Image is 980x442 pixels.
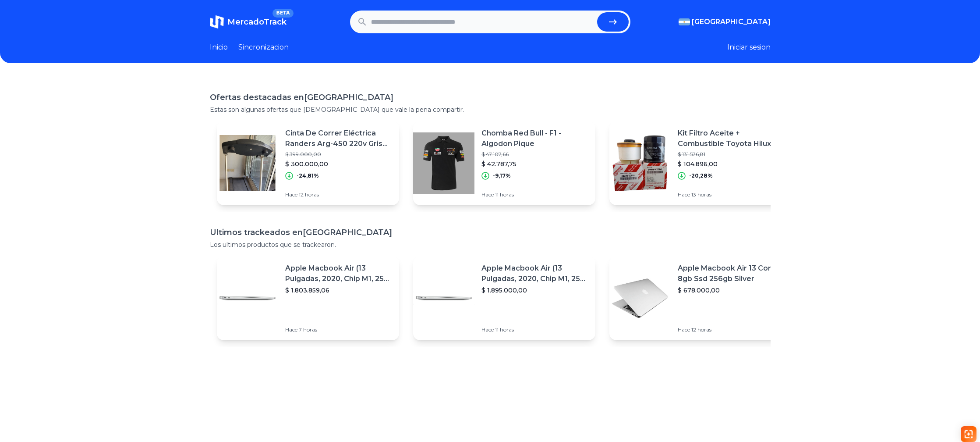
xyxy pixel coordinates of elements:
p: $ 42.787,75 [481,160,588,168]
span: BETA [272,9,293,18]
p: Hace 12 horas [285,191,392,198]
p: Apple Macbook Air (13 Pulgadas, 2020, Chip M1, 256 Gb De Ssd, 8 Gb De Ram) - Plata [285,263,392,284]
a: Featured imageApple Macbook Air (13 Pulgadas, 2020, Chip M1, 256 Gb De Ssd, 8 Gb De Ram) - Plata$... [217,256,399,340]
button: Iniciar sesion [727,42,771,53]
p: Apple Macbook Air (13 Pulgadas, 2020, Chip M1, 256 Gb De Ssd, 8 Gb De Ram) - Plata [481,263,588,284]
a: Featured imageChomba Red Bull - F1 - Algodon Pique$ 47.107,66$ 42.787,75-9,17%Hace 11 horas [413,121,595,205]
p: -24,81% [297,172,319,179]
p: Estas son algunas ofertas que [DEMOGRAPHIC_DATA] que vale la pena compartir. [210,105,771,114]
p: $ 131.576,81 [678,151,785,158]
p: $ 1.895.000,00 [481,286,588,295]
button: [GEOGRAPHIC_DATA] [679,17,771,27]
span: [GEOGRAPHIC_DATA] [692,17,771,27]
p: Hace 12 horas [678,326,785,333]
p: -20,28% [689,172,713,179]
p: Chomba Red Bull - F1 - Algodon Pique [481,128,588,149]
a: Featured imageApple Macbook Air (13 Pulgadas, 2020, Chip M1, 256 Gb De Ssd, 8 Gb De Ram) - Plata$... [413,256,595,340]
a: Featured imageKit Filtro Aceite + Combustible Toyota Hilux Sw4 2005 - 15$ 131.576,81$ 104.896,00-... [609,121,792,205]
img: Featured image [609,132,671,194]
p: Kit Filtro Aceite + Combustible Toyota Hilux Sw4 2005 - 15 [678,128,785,149]
p: $ 104.896,00 [678,160,785,168]
a: Inicio [210,42,228,53]
p: Apple Macbook Air 13 Core I5 8gb Ssd 256gb Silver [678,263,785,284]
img: MercadoTrack [210,15,224,29]
p: $ 678.000,00 [678,286,785,295]
a: Featured imageCinta De Correr Eléctrica Randers Arg-450 220v Gris Blanco$ 399.000,00$ 300.000,00-... [217,121,399,205]
img: Featured image [609,267,671,329]
p: Hace 11 horas [481,191,588,198]
p: Hace 7 horas [285,326,392,333]
h1: Ultimos trackeados en [GEOGRAPHIC_DATA] [210,226,771,239]
a: Featured imageApple Macbook Air 13 Core I5 8gb Ssd 256gb Silver$ 678.000,00Hace 12 horas [609,256,792,340]
p: Hace 11 horas [481,326,588,333]
a: MercadoTrackBETA [210,15,287,29]
p: Cinta De Correr Eléctrica Randers Arg-450 220v Gris Blanco [285,128,392,149]
img: Featured image [217,267,278,329]
p: $ 300.000,00 [285,160,392,168]
a: Sincronizacion [238,42,289,53]
img: Featured image [217,132,278,194]
span: MercadoTrack [227,17,287,27]
p: Hace 13 horas [678,191,785,198]
p: $ 1.803.859,06 [285,286,392,295]
p: -9,17% [493,172,511,179]
p: $ 47.107,66 [481,151,588,158]
h1: Ofertas destacadas en [GEOGRAPHIC_DATA] [210,91,771,103]
p: Los ultimos productos que se trackearon. [210,240,771,249]
p: $ 399.000,00 [285,151,392,158]
img: Argentina [679,18,690,25]
img: Featured image [413,267,474,329]
img: Featured image [413,132,474,194]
